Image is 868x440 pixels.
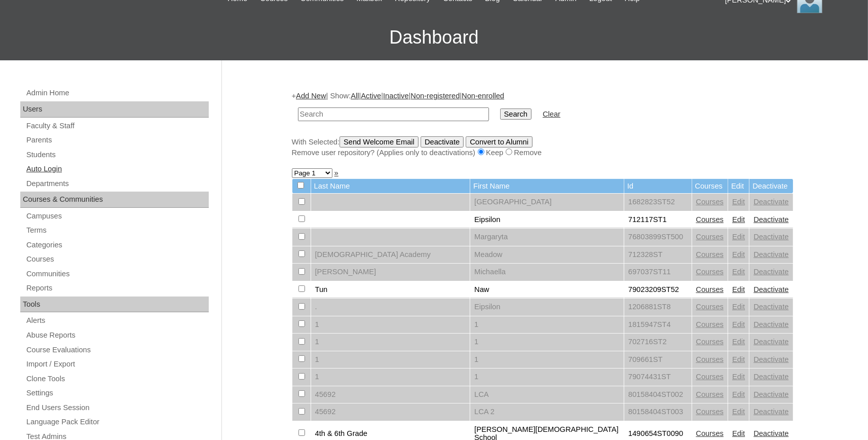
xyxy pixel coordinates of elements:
div: Remove user repository? (Applies only to deactivations) Keep Remove [292,148,794,158]
td: 1 [311,316,470,334]
a: » [334,169,338,177]
a: Admin Home [25,87,209,99]
td: Courses [692,179,728,194]
div: Courses & Communities [20,192,209,208]
a: Courses [696,355,724,363]
a: Edit [732,285,745,294]
td: Deactivate [749,179,792,194]
a: Edit [732,233,745,241]
input: Send Welcome Email [339,136,419,148]
td: 1 [311,334,470,351]
input: Search [500,108,532,120]
td: 1815947ST4 [624,316,692,334]
td: Meadow [470,246,624,264]
a: Courses [696,338,724,346]
a: Active [361,92,381,100]
a: Courses [696,373,724,381]
a: Course Evaluations [25,344,209,356]
a: Deactivate [753,198,788,206]
td: 45692 [311,386,470,404]
h3: Dashboard [5,15,863,60]
td: Eipsilon [470,299,624,316]
a: Deactivate [753,390,788,398]
div: Tools [20,297,209,313]
td: 712117ST1 [624,211,692,229]
a: Edit [732,408,745,416]
a: Edit [732,429,745,437]
a: Departments [25,177,209,190]
a: End Users Session [25,401,209,414]
td: [PERSON_NAME] [311,264,470,281]
div: + | Show: | | | | [292,91,794,158]
td: 1 [311,351,470,369]
a: Deactivate [753,233,788,241]
a: Abuse Reports [25,329,209,342]
td: 79074431ST [624,369,692,386]
td: Naw [470,281,624,299]
a: Deactivate [753,355,788,363]
a: Deactivate [753,250,788,259]
a: Non-registered [410,92,460,100]
td: Id [624,179,692,194]
td: 79023209ST52 [624,281,692,299]
td: 45692 [311,404,470,421]
a: Courses [696,390,724,398]
td: [GEOGRAPHIC_DATA] [470,194,624,211]
td: 1206881ST8 [624,299,692,316]
td: Edit [728,179,749,194]
a: Courses [696,268,724,276]
a: Edit [732,303,745,311]
td: 1 [470,316,624,334]
a: Language Pack Editor [25,416,209,428]
a: Import / Export [25,358,209,371]
a: Edit [732,320,745,328]
td: Michaella [470,264,624,281]
td: LCA 2 [470,404,624,421]
a: Terms [25,224,209,237]
a: Alerts [25,314,209,327]
td: 697037ST11 [624,264,692,281]
input: Deactivate [421,136,464,148]
a: Edit [732,198,745,206]
td: First Name [470,179,624,194]
a: Deactivate [753,338,788,346]
a: Edit [732,338,745,346]
a: Edit [732,250,745,259]
td: 709661ST [624,351,692,369]
a: All [351,92,359,100]
a: Courses [696,198,724,206]
a: Deactivate [753,429,788,437]
a: Courses [696,429,724,437]
a: Campuses [25,210,209,223]
td: 76803899ST500 [624,229,692,246]
td: 1 [311,369,470,386]
a: Courses [696,320,724,328]
a: Communities [25,268,209,280]
a: Edit [732,390,745,398]
td: LCA [470,386,624,404]
a: Courses [696,233,724,241]
a: Deactivate [753,373,788,381]
a: Deactivate [753,303,788,311]
a: Courses [696,303,724,311]
a: Courses [696,250,724,259]
a: Deactivate [753,320,788,328]
a: Categories [25,239,209,251]
a: Courses [696,285,724,294]
a: Clear [543,110,560,118]
a: Reports [25,282,209,295]
a: Edit [732,215,745,224]
td: Margaryta [470,229,624,246]
input: Search [298,107,489,121]
a: Deactivate [753,215,788,224]
div: Users [20,101,209,118]
a: Parents [25,134,209,146]
td: 1 [470,334,624,351]
td: Last Name [311,179,470,194]
a: Add New [296,92,326,100]
div: With Selected: [292,136,794,158]
td: Tun [311,281,470,299]
a: Courses [25,253,209,266]
a: Edit [732,355,745,363]
td: Eipsilon [470,211,624,229]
